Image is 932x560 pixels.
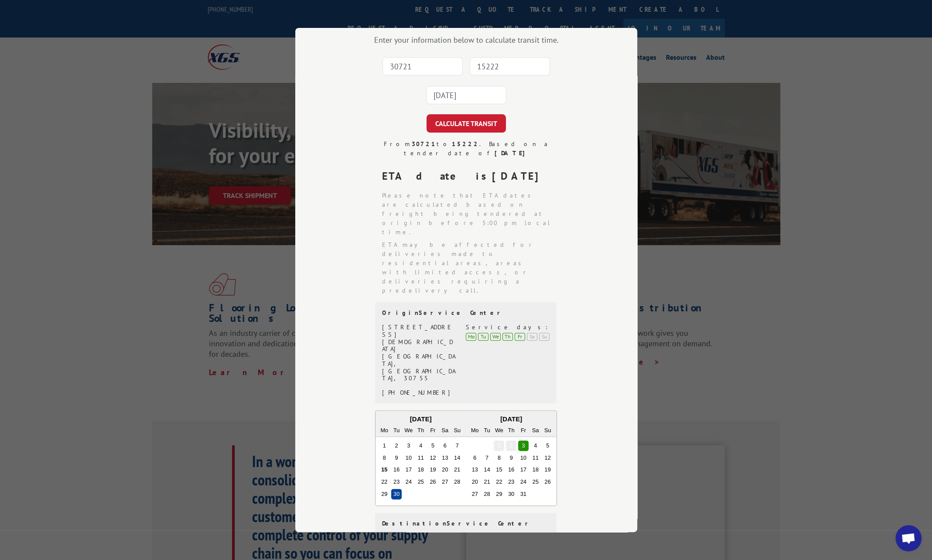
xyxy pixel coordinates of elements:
div: Choose Sunday, October 19th, 2025 [542,465,553,475]
div: Choose Wednesday, October 15th, 2025 [494,465,504,475]
div: Mo [466,333,476,341]
div: Sa [530,425,540,436]
div: Service days: [466,324,550,331]
input: Origin Zip [382,57,463,75]
div: Choose Monday, October 13th, 2025 [469,465,480,475]
div: Choose Saturday, September 27th, 2025 [440,477,450,487]
div: From to . Based on a tender date of [375,140,557,158]
div: Choose Tuesday, September 30th, 2025 [391,489,402,499]
div: Choose Friday, October 31st, 2025 [518,489,529,499]
div: [DATE] [376,414,466,424]
div: Choose Friday, September 12th, 2025 [427,453,438,463]
div: Mo [379,425,389,436]
div: Choose Monday, October 27th, 2025 [469,489,480,499]
div: Choose Saturday, October 18th, 2025 [530,465,540,475]
input: Dest. Zip [470,57,550,75]
div: Choose Sunday, September 7th, 2025 [452,440,462,451]
div: Choose Wednesday, October 1st, 2025 [494,440,504,451]
li: Please note that ETA dates are calculated based on freight being tendered at origin before 5:00 p... [382,191,557,237]
div: month 2025-10 [468,440,553,500]
div: Fr [518,425,529,436]
div: Choose Thursday, September 25th, 2025 [415,477,426,487]
button: CALCULATE TRANSIT [427,114,506,133]
div: Choose Thursday, September 4th, 2025 [415,440,426,451]
div: Choose Saturday, October 11th, 2025 [530,453,540,463]
div: [GEOGRAPHIC_DATA], [GEOGRAPHIC_DATA], 30755 [382,353,456,382]
div: Sa [440,425,450,436]
div: Choose Wednesday, October 29th, 2025 [494,489,504,499]
div: Choose Tuesday, October 7th, 2025 [481,453,492,463]
div: month 2025-09 [378,440,463,500]
div: Choose Friday, September 26th, 2025 [427,477,438,487]
div: Choose Wednesday, October 22nd, 2025 [494,477,504,487]
div: Fr [427,425,438,436]
div: Tu [391,425,402,436]
input: Tender Date [426,86,506,104]
div: Choose Thursday, September 11th, 2025 [415,453,426,463]
strong: [DATE] [494,149,529,157]
div: Su [542,425,553,436]
div: Fr [515,333,525,341]
div: We [490,333,501,341]
div: Choose Friday, October 10th, 2025 [518,453,529,463]
div: Choose Thursday, September 18th, 2025 [415,465,426,475]
div: Choose Thursday, October 16th, 2025 [506,465,516,475]
div: Choose Tuesday, September 16th, 2025 [391,465,402,475]
div: Enter your information below to calculate transit time. [339,35,594,45]
div: Choose Thursday, October 23rd, 2025 [506,477,516,487]
div: Choose Monday, September 29th, 2025 [379,489,389,499]
div: Tu [478,333,488,341]
div: Choose Sunday, September 28th, 2025 [452,477,462,487]
div: Su [452,425,462,436]
div: Destination Service Center [382,520,550,528]
div: Choose Monday, September 8th, 2025 [379,453,389,463]
div: Tu [481,425,492,436]
div: Choose Wednesday, September 17th, 2025 [403,465,413,475]
div: Th [506,425,516,436]
div: Choose Monday, September 1st, 2025 [379,440,389,451]
div: Choose Monday, September 22nd, 2025 [379,477,389,487]
div: [DATE] [466,414,556,424]
div: Choose Sunday, September 14th, 2025 [452,453,462,463]
div: Th [502,333,513,341]
strong: 30721 [411,140,436,148]
div: Choose Saturday, September 13th, 2025 [440,453,450,463]
div: Su [539,333,550,341]
li: ETA may be affected for deliveries made to residential areas, areas with limited access, or deliv... [382,240,557,295]
div: We [403,425,413,436]
div: Choose Thursday, October 30th, 2025 [506,489,516,499]
div: Choose Tuesday, September 2nd, 2025 [391,440,402,451]
div: Choose Thursday, October 9th, 2025 [506,453,516,463]
div: Sa [527,333,537,341]
div: Choose Friday, October 3rd, 2025 [518,440,529,451]
div: Choose Tuesday, September 9th, 2025 [391,453,402,463]
div: Choose Saturday, September 20th, 2025 [440,465,450,475]
div: Choose Wednesday, September 3rd, 2025 [403,440,413,451]
strong: 15222 [451,140,479,148]
div: Choose Wednesday, September 24th, 2025 [403,477,413,487]
div: Choose Tuesday, October 21st, 2025 [481,477,492,487]
div: Choose Monday, September 15th, 2025 [379,465,389,475]
strong: [DATE] [492,169,546,183]
div: Choose Sunday, October 12th, 2025 [542,453,553,463]
div: Choose Wednesday, October 8th, 2025 [494,453,504,463]
div: Choose Thursday, October 2nd, 2025 [506,440,516,451]
div: Choose Wednesday, September 10th, 2025 [403,453,413,463]
div: Origin Service Center [382,309,550,317]
div: Open chat [895,525,922,551]
div: [STREET_ADDRESS][DEMOGRAPHIC_DATA] [382,324,456,353]
div: Choose Friday, September 19th, 2025 [427,465,438,475]
div: Choose Tuesday, September 23rd, 2025 [391,477,402,487]
div: Choose Friday, October 24th, 2025 [518,477,529,487]
div: We [494,425,504,436]
div: Choose Monday, October 20th, 2025 [469,477,480,487]
div: ETA date is [382,168,557,184]
div: Mo [469,425,480,436]
div: Choose Sunday, September 21st, 2025 [452,465,462,475]
div: Choose Saturday, September 6th, 2025 [440,440,450,451]
div: Th [415,425,426,436]
div: Choose Sunday, October 26th, 2025 [542,477,553,487]
div: [PHONE_NUMBER] [382,389,456,396]
div: Choose Saturday, October 4th, 2025 [530,440,540,451]
div: Choose Monday, October 6th, 2025 [469,453,480,463]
